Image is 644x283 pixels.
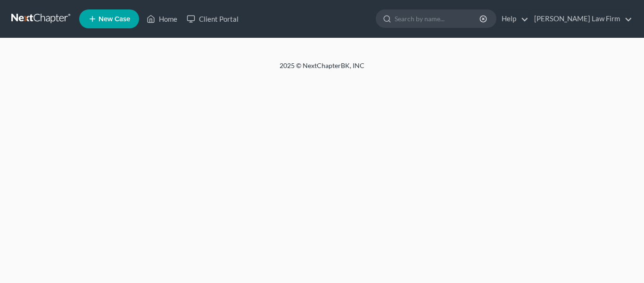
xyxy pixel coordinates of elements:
[497,10,528,27] a: Help
[142,10,182,27] a: Home
[99,16,130,23] span: New Case
[182,10,243,27] a: Client Portal
[529,10,632,27] a: [PERSON_NAME] Law Firm
[395,10,481,27] input: Search by name...
[53,61,591,78] div: 2025 © NextChapterBK, INC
